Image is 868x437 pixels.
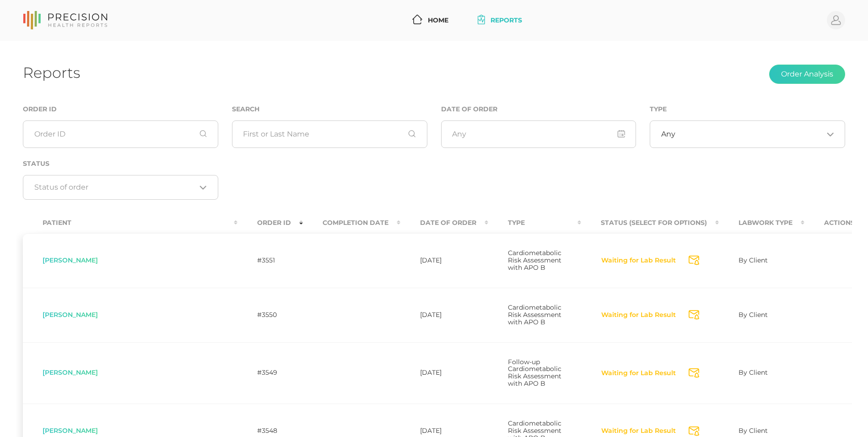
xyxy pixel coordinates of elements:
[400,213,488,233] th: Date Of Order : activate to sort column ascending
[474,12,526,29] a: Reports
[232,120,427,148] input: First or Last Name
[43,256,98,264] span: [PERSON_NAME]
[675,130,823,139] input: Search for option
[409,12,452,29] a: Home
[441,105,497,113] label: Date of Order
[23,175,218,200] div: Search for option
[650,120,845,148] div: Search for option
[508,358,561,388] span: Follow-up Cardiometabolic Risk Assessment with APO B
[508,303,561,326] span: Cardiometabolic Risk Assessment with APO B
[400,288,488,342] td: [DATE]
[303,213,400,233] th: Completion Date : activate to sort column ascending
[23,120,218,148] input: Order ID
[719,213,804,233] th: Labwork Type : activate to sort column ascending
[601,426,676,436] button: Waiting for Lab Result
[739,311,768,319] span: By Client
[43,368,98,377] span: [PERSON_NAME]
[34,183,196,192] input: Search for option
[739,256,768,264] span: By Client
[739,426,768,435] span: By Client
[237,233,303,288] td: #3551
[400,233,488,288] td: [DATE]
[43,311,98,319] span: [PERSON_NAME]
[581,213,719,233] th: Status (Select for Options) : activate to sort column ascending
[237,342,303,404] td: #3549
[237,288,303,342] td: #3550
[601,311,676,320] button: Waiting for Lab Result
[650,105,667,113] label: Type
[237,213,303,233] th: Order ID : activate to sort column ascending
[488,213,581,233] th: Type : activate to sort column ascending
[601,369,676,378] button: Waiting for Lab Result
[508,249,561,272] span: Cardiometabolic Risk Assessment with APO B
[232,105,259,113] label: Search
[739,368,768,377] span: By Client
[601,256,676,265] button: Waiting for Lab Result
[400,342,488,404] td: [DATE]
[689,256,699,265] svg: Send Notification
[769,65,845,84] button: Order Analysis
[23,105,57,113] label: Order ID
[23,213,237,233] th: Patient : activate to sort column ascending
[689,368,699,378] svg: Send Notification
[23,160,49,168] label: Status
[689,310,699,320] svg: Send Notification
[441,120,636,148] input: Any
[661,130,675,139] span: Any
[43,426,98,435] span: [PERSON_NAME]
[23,64,80,82] h1: Reports
[689,426,699,436] svg: Send Notification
